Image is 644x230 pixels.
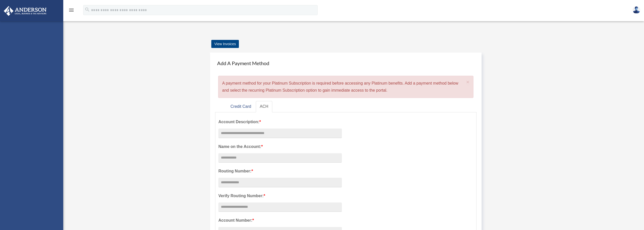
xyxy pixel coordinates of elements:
[226,101,255,112] a: Credit Card
[2,6,48,16] img: Anderson Advisors Platinum Portal
[218,168,342,175] label: Routing Number:
[218,118,342,125] label: Account Description:
[215,58,476,69] h4: Add A Payment Method
[68,9,74,13] a: menu
[256,101,273,112] a: ACH
[633,6,640,14] img: User Pic
[85,7,90,12] i: search
[211,40,239,48] a: View Invoices
[218,192,342,199] label: Verify Routing Number:
[466,79,470,85] span: ×
[218,217,342,224] label: Account Number:
[466,79,470,85] button: Close
[68,7,74,13] i: menu
[218,143,342,150] label: Name on the Account:
[218,76,473,98] div: A payment method for your Platinum Subscription is required before accessing any Platinum benefit...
